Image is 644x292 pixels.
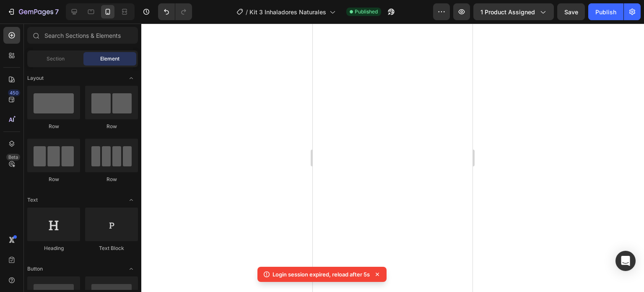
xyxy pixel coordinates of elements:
[588,3,623,20] button: Publish
[158,3,192,20] div: Undo/Redo
[27,196,38,204] span: Text
[3,3,62,20] button: 7
[85,123,138,130] div: Row
[27,245,80,252] div: Heading
[313,24,473,292] iframe: Design area
[273,270,370,279] p: Login session expired, reload after 5s
[85,245,138,252] div: Text Block
[27,123,80,130] div: Row
[27,27,138,44] input: Search Sections & Elements
[85,176,138,183] div: Row
[125,71,138,85] span: Toggle open
[125,262,138,276] span: Toggle open
[249,8,326,16] span: Kit 3 Inhaladores Naturales
[47,55,65,63] span: Section
[564,8,578,16] span: Save
[100,55,119,63] span: Element
[595,8,616,16] div: Publish
[6,154,20,160] div: Beta
[480,8,535,16] span: 1 product assigned
[8,89,20,96] div: 450
[355,8,378,16] span: Published
[27,74,44,82] span: Layout
[473,3,554,20] button: 1 product assigned
[615,251,636,271] div: Open Intercom Messenger
[55,7,59,17] p: 7
[27,265,43,273] span: Button
[27,176,80,183] div: Row
[246,8,248,16] span: /
[557,3,585,20] button: Save
[125,193,138,207] span: Toggle open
